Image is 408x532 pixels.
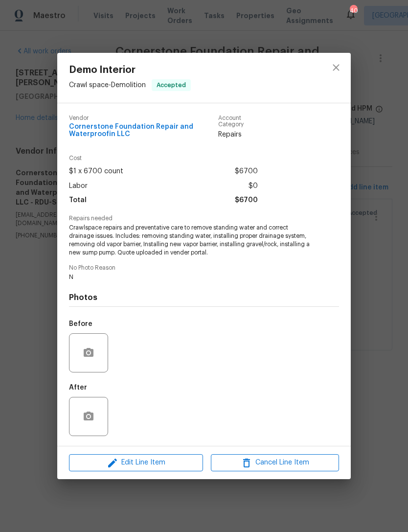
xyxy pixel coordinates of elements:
[69,115,218,121] span: Vendor
[69,65,191,75] span: Demo Interior
[324,56,348,79] button: close
[235,164,258,179] span: $6700
[235,193,258,208] span: $6700
[218,130,258,139] span: Repairs
[211,454,339,471] button: Cancel Line Item
[69,293,339,302] h4: Photos
[69,273,312,281] span: N
[69,155,258,162] span: Cost
[218,115,258,128] span: Account Category
[69,321,92,327] h5: Before
[249,179,258,193] span: $0
[69,454,203,471] button: Edit Line Item
[69,224,312,256] span: Crawlspace repairs and preventative care to remove standing water and correct drainage issues. In...
[72,457,200,469] span: Edit Line Item
[69,123,218,138] span: Cornerstone Foundation Repair and Waterproofin LLC
[69,193,87,208] span: Total
[69,215,339,222] span: Repairs needed
[69,179,88,193] span: Labor
[69,164,123,179] span: $1 x 6700 count
[69,384,87,391] h5: After
[153,80,190,90] span: Accepted
[214,457,336,469] span: Cancel Line Item
[69,265,339,271] span: No Photo Reason
[350,6,357,16] div: 40
[69,82,146,89] span: Crawl space - Demolition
